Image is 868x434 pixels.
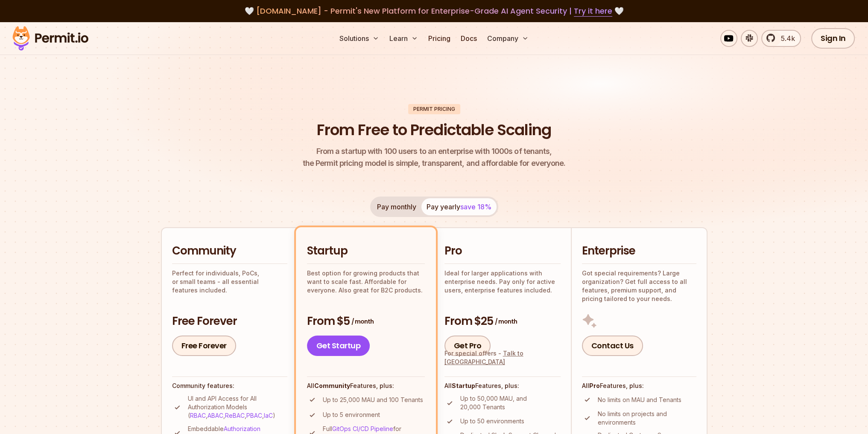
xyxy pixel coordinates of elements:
a: GitOps CI/CD Pipeline [332,425,393,432]
button: Company [484,30,532,47]
h3: From $5 [307,314,425,329]
span: / month [495,317,517,326]
a: Docs [457,30,480,47]
h2: Startup [307,243,425,259]
p: UI and API Access for All Authorization Models ( , , , , ) [188,394,287,420]
a: Get Startup [307,336,370,356]
h4: All Features, plus: [444,382,561,390]
div: Permit Pricing [408,104,460,114]
p: Up to 25,000 MAU and 100 Tenants [323,396,423,404]
a: Contact Us [582,336,643,356]
a: IaC [264,412,273,419]
p: the Permit pricing model is simple, transparent, and affordable for everyone. [303,145,566,169]
button: Solutions [336,30,383,47]
a: ReBAC [225,412,245,419]
span: 5.4k [776,33,795,43]
button: Learn [386,30,421,47]
strong: Pro [589,382,600,389]
h4: All Features, plus: [307,382,425,390]
a: Pricing [425,30,454,47]
a: 5.4k [761,30,801,47]
a: ABAC [208,412,223,419]
h1: From Free to Predictable Scaling [317,119,551,141]
a: PBAC [246,412,262,419]
p: Perfect for individuals, PoCs, or small teams - all essential features included. [172,269,287,295]
h2: Community [172,243,287,259]
a: RBAC [190,412,206,419]
img: Permit logo [9,24,92,53]
p: Best option for growing products that want to scale fast. Affordable for everyone. Also great for... [307,269,425,295]
strong: Startup [452,382,475,389]
p: No limits on MAU and Tenants [598,396,681,404]
p: Got special requirements? Large organization? Get full access to all features, premium support, a... [582,269,696,303]
a: Sign In [811,28,855,49]
p: Up to 5 environment [323,411,380,419]
h2: Pro [444,243,561,259]
h3: Free Forever [172,314,287,329]
strong: Community [314,382,350,389]
span: From a startup with 100 users to an enterprise with 1000s of tenants, [303,145,566,157]
h4: Community features: [172,382,287,390]
a: Free Forever [172,336,236,356]
p: Up to 50,000 MAU, and 20,000 Tenants [460,394,561,411]
p: Up to 50 environments [460,417,524,425]
h4: All Features, plus: [582,382,696,390]
a: Get Pro [444,336,491,356]
h2: Enterprise [582,243,696,259]
span: [DOMAIN_NAME] - Permit's New Platform for Enterprise-Grade AI Agent Security | [256,6,612,16]
div: 🤍 🤍 [20,5,848,17]
p: Ideal for larger applications with enterprise needs. Pay only for active users, enterprise featur... [444,269,561,295]
p: No limits on projects and environments [598,410,696,427]
a: Try it here [574,6,612,17]
h3: From $25 [444,314,561,329]
button: Pay monthly [372,198,421,215]
span: / month [351,317,374,326]
div: For special offers - [444,349,561,366]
